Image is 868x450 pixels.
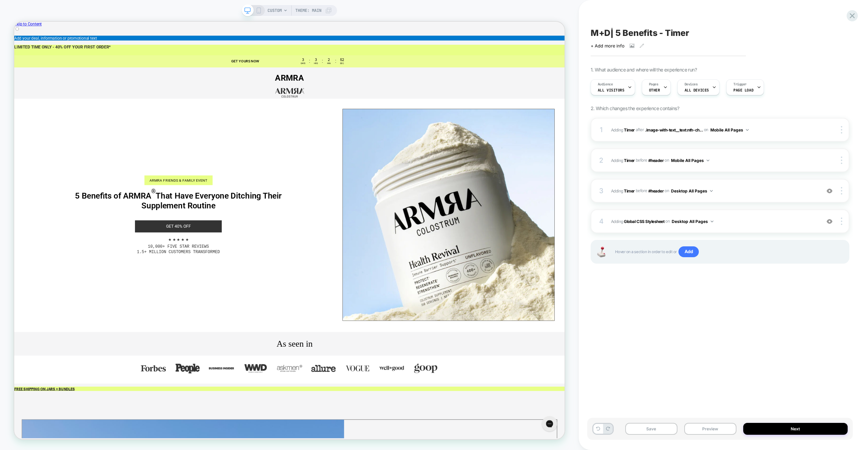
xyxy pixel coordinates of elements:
[598,154,605,166] div: 2
[711,221,713,222] img: down arrow
[348,88,387,103] a: Armra Logo
[678,246,699,257] span: Add
[598,215,605,227] div: 4
[624,158,635,163] b: Timer
[636,158,647,163] span: BEFORE
[671,187,713,195] button: Desktop All Pages
[636,188,647,193] span: BEFORE
[611,127,635,132] span: Adding
[238,421,510,437] h1: As seen in
[624,219,664,224] b: Global CSS Stylesheet
[710,126,749,134] button: Mobile All Pages
[672,217,713,226] button: Desktop All Pages
[289,50,327,55] span: Get Yours Now
[841,126,842,134] img: close
[710,190,713,192] img: down arrow
[743,423,848,435] button: Next
[671,156,709,165] button: Mobile All Pages
[3,2,24,23] button: Gorgias live chat
[649,88,660,93] span: OTHER
[827,219,832,224] img: crossed eye
[598,82,613,87] span: Audience
[598,185,605,197] div: 3
[591,28,689,38] span: M+D| 5 Benefits - Timer
[611,217,817,226] span: Adding
[591,67,697,73] span: 1. What audience and where will the experience run?
[685,88,709,93] span: ALL DEVICES
[591,105,679,111] span: 2. Which changes the experience contains?
[428,48,429,56] div: :
[163,288,274,294] div: ★ ★ ★ ★ ★
[636,127,644,132] span: AFTER
[649,82,658,87] span: Pages
[295,5,321,16] span: Theme: MAIN
[733,82,747,87] span: Trigger
[665,157,669,164] span: on
[591,43,625,48] span: + Add more info
[397,54,408,57] div: Hrs
[841,187,842,195] img: close
[707,160,709,161] img: down arrow
[611,188,635,193] span: Adding
[624,127,635,132] b: Timer
[14,225,424,251] h2: 5 Benefits of ARMRA That Have Everyone Ditching Their Supplement Routine
[348,88,387,101] img: Armra Logo
[410,48,412,56] div: :
[684,423,736,435] button: Preview
[598,124,605,136] div: 1
[704,126,708,134] span: on
[615,246,842,257] span: Hover on a section in order to edit or
[182,222,189,230] sup: ®
[348,68,387,81] h1: ARMRA
[841,218,842,225] img: close
[648,158,664,163] span: #header
[611,158,635,163] span: Adding
[163,296,274,311] div: 10,000+ FIVE STAR REVIEWS 1.5+ MILLION CUSTOMERS TRANSFORMED
[415,54,425,57] div: Min
[827,188,832,194] img: crossed eye
[432,48,442,53] div: 52
[733,88,753,93] span: Page Load
[648,188,664,193] span: #header
[161,265,277,281] a: GET 40% OFF
[380,48,390,53] div: 3
[685,82,698,87] span: Devices
[598,88,625,93] span: All Visitors
[432,54,442,57] div: Sec
[438,116,721,399] img: ARMRA Health Revival Jar
[625,423,677,435] button: Save
[645,127,703,132] span: .image-with-text__text:nth-ch...
[397,48,408,53] div: 3
[746,129,749,131] img: down arrow
[268,5,282,16] span: CUSTOM
[174,205,264,218] div: ARMRA FRIENDS & FAMILY EVENT
[595,247,608,257] img: Joystick
[624,188,635,193] b: Timer
[393,48,395,56] div: :
[380,54,390,57] div: Days
[665,218,670,225] span: on
[665,187,669,195] span: on
[841,157,842,164] img: close
[415,48,425,53] div: 2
